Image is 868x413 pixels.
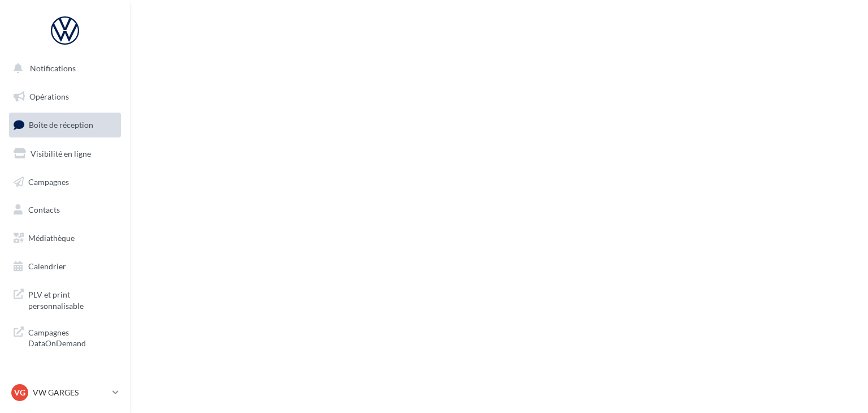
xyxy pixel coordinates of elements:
[7,170,123,194] a: Campagnes
[28,261,66,271] span: Calendrier
[9,382,121,403] a: VG VW GARGES
[7,198,123,222] a: Contacts
[28,233,75,243] span: Médiathèque
[7,113,123,137] a: Boîte de réception
[31,149,91,158] span: Visibilité en ligne
[28,325,116,349] span: Campagnes DataOnDemand
[28,205,60,214] span: Contacts
[28,287,116,311] span: PLV et print personnalisable
[30,63,76,73] span: Notifications
[7,85,123,109] a: Opérations
[28,177,69,186] span: Campagnes
[7,282,123,316] a: PLV et print personnalisable
[7,255,123,278] a: Calendrier
[14,387,25,398] span: VG
[29,120,93,130] span: Boîte de réception
[33,387,108,398] p: VW GARGES
[7,57,119,80] button: Notifications
[7,320,123,354] a: Campagnes DataOnDemand
[7,142,123,166] a: Visibilité en ligne
[7,226,123,250] a: Médiathèque
[29,92,69,101] span: Opérations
